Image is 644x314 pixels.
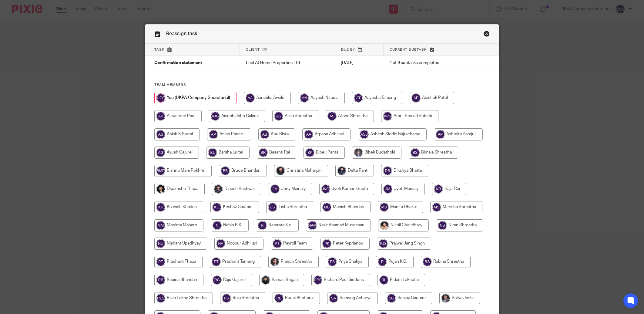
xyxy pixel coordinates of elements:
span: Reassign task [166,31,197,36]
span: Current subtask [390,48,427,51]
td: 4 of 9 subtasks completed [383,56,473,70]
span: Task [154,48,165,51]
h4: Team members [154,83,490,87]
span: Confirmation statement [154,61,202,65]
p: Feel At Home Properties Ltd [246,60,329,66]
a: Close this dialog window [484,31,490,39]
p: [DATE] [341,60,377,66]
span: Client [246,48,260,51]
span: Due by [341,48,355,51]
